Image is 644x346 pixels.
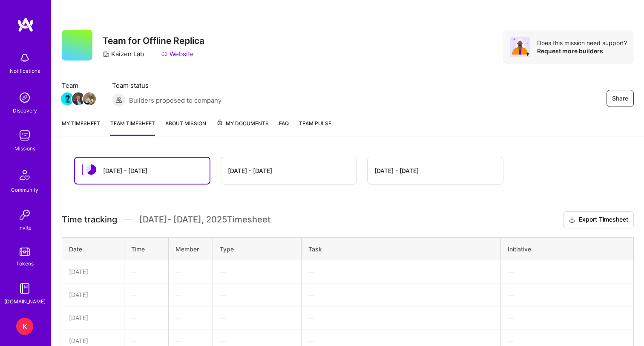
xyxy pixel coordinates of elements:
[308,267,494,276] div: —
[103,35,204,46] h3: Team for Offline Replica
[220,336,294,345] div: —
[14,165,35,185] img: Community
[228,166,272,175] div: [DATE] - [DATE]
[161,49,194,58] a: Website
[220,267,294,276] div: —
[72,92,85,105] img: Team Member Avatar
[508,313,627,322] div: —
[510,37,530,57] img: Avatar
[175,336,206,345] div: —
[62,92,73,106] a: Team Member Avatar
[17,17,34,32] img: logo
[103,49,144,58] div: Kaizen Lab
[112,81,221,90] span: Team status
[73,92,84,106] a: Team Member Avatar
[374,166,419,175] div: [DATE] - [DATE]
[175,290,206,299] div: —
[69,267,117,276] div: [DATE]
[175,267,206,276] div: —
[10,66,40,75] div: Notifications
[139,214,270,225] span: [DATE] - [DATE] , 2025 Timesheet
[168,237,213,260] th: Member
[508,336,627,345] div: —
[308,290,494,299] div: —
[175,313,206,322] div: —
[103,166,147,175] div: [DATE] - [DATE]
[69,336,117,345] div: [DATE]
[537,47,627,55] div: Request more builders
[16,280,33,297] img: guide book
[16,49,33,66] img: bell
[213,237,301,260] th: Type
[14,144,35,153] div: Missions
[69,313,117,322] div: [DATE]
[131,290,161,299] div: —
[110,119,155,136] a: Team timesheet
[16,89,33,106] img: discovery
[308,313,494,322] div: —
[69,290,117,299] div: [DATE]
[216,119,269,136] a: My Documents
[84,92,95,106] a: Team Member Avatar
[607,90,634,107] button: Share
[13,106,37,115] div: Discovery
[612,94,628,103] span: Share
[16,318,33,335] div: K
[569,216,575,225] i: icon Download
[14,318,35,335] a: K
[62,214,117,225] span: Time tracking
[86,164,96,175] img: status icon
[508,267,627,276] div: —
[131,267,161,276] div: —
[131,313,161,322] div: —
[62,237,124,260] th: Date
[18,223,32,232] div: Invite
[62,81,95,90] span: Team
[301,237,500,260] th: Task
[308,336,494,345] div: —
[83,92,96,105] img: Team Member Avatar
[500,237,633,260] th: Initiative
[16,206,33,223] img: Invite
[279,119,289,136] a: FAQ
[537,39,627,47] div: Does this mission need support?
[103,51,109,58] i: icon CompanyGray
[165,119,206,136] a: About Mission
[20,248,30,256] img: tokens
[11,185,38,194] div: Community
[220,313,294,322] div: —
[508,290,627,299] div: —
[216,119,269,128] span: My Documents
[61,92,74,105] img: Team Member Avatar
[124,237,168,260] th: Time
[131,336,161,345] div: —
[299,120,331,127] span: Team Pulse
[299,119,331,136] a: Team Pulse
[563,211,634,228] button: Export Timesheet
[129,96,221,105] span: Builders proposed to company
[220,290,294,299] div: —
[16,127,33,144] img: teamwork
[16,259,34,268] div: Tokens
[112,93,126,107] img: Builders proposed to company
[62,119,100,136] a: My timesheet
[4,297,46,306] div: [DOMAIN_NAME]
